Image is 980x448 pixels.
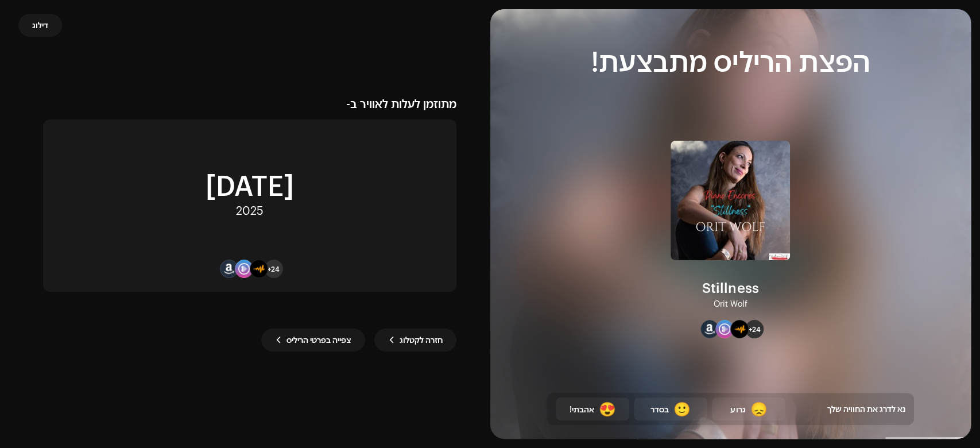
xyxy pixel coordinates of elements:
div: 2025 [236,203,264,217]
div: אהבתי! [570,403,594,415]
div: בסדר [650,403,669,415]
span: +24 [268,264,280,273]
div: 😍 [599,402,616,416]
span: נא לדרג את החוויה שלך [827,404,905,414]
span: +24 [749,325,761,334]
span: דילוג [32,14,48,37]
div: Orit Wolf [714,297,747,311]
div: מתוזמן לעלות לאוויר ב- [43,96,456,110]
img: acc0c24d-4538-48e3-adb7-f8c7fdaeeecb [671,141,790,260]
div: Stillness [702,279,758,297]
span: צפייה בפרטי הריליס [286,329,351,352]
span: חזרה לקטלוג [400,329,443,352]
div: [DATE] [206,171,294,199]
button: דילוג [18,14,62,37]
button: צפייה בפרטי הריליס [261,329,365,352]
div: הפצת הריליס מתבצעת! [591,46,870,76]
div: 🙂 [673,402,691,416]
div: גרוע [730,403,745,415]
div: 😞 [750,402,767,416]
button: חזרה לקטלוג [374,329,456,352]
